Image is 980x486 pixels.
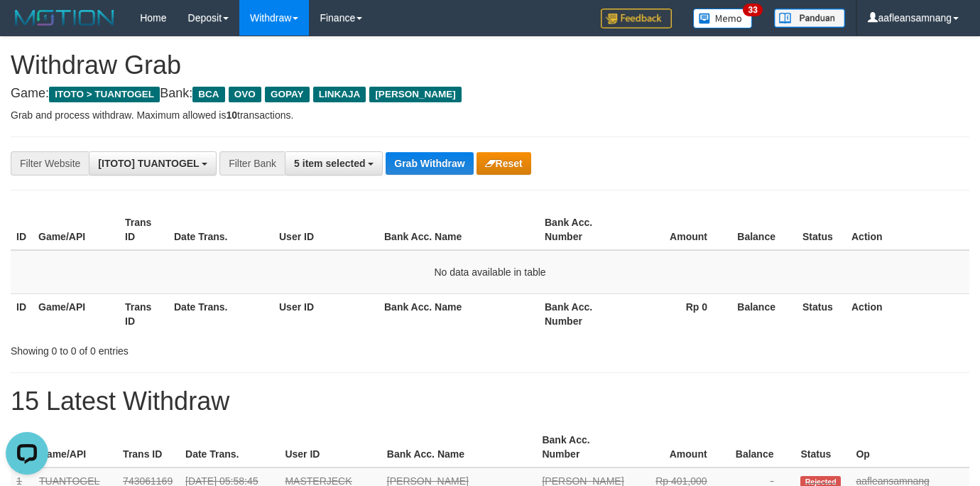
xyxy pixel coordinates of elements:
[11,87,969,101] h4: Game: Bank:
[846,293,969,334] th: Action
[11,151,89,175] div: Filter Website
[313,87,366,102] span: LINKAJA
[381,427,537,468] th: Bank Acc. Name
[850,427,969,468] th: Op
[294,158,365,169] span: 5 item selected
[729,210,797,250] th: Balance
[98,158,199,169] span: [ITOTO] TUANTOGEL
[846,210,969,250] th: Action
[774,9,845,28] img: panduan.png
[693,9,753,28] img: Button%20Memo.svg
[797,210,846,250] th: Status
[11,293,33,334] th: ID
[219,151,285,175] div: Filter Bank
[229,87,261,102] span: OVO
[11,387,969,416] h1: 15 Latest Withdraw
[119,293,168,334] th: Trans ID
[192,87,224,102] span: BCA
[279,427,381,468] th: User ID
[11,338,398,358] div: Showing 0 to 0 of 0 entries
[33,293,119,334] th: Game/API
[369,87,461,102] span: [PERSON_NAME]
[626,293,729,334] th: Rp 0
[539,293,626,334] th: Bank Acc. Number
[11,250,969,294] td: No data available in table
[536,427,629,468] th: Bank Acc. Number
[119,210,168,250] th: Trans ID
[729,293,797,334] th: Balance
[477,152,531,175] button: Reset
[117,427,180,468] th: Trans ID
[168,210,273,250] th: Date Trans.
[6,6,48,48] button: Open LiveChat chat widget
[729,427,795,468] th: Balance
[285,151,383,175] button: 5 item selected
[168,293,273,334] th: Date Trans.
[89,151,217,175] button: [ITOTO] TUANTOGEL
[601,9,672,28] img: Feedback.jpg
[743,4,762,16] span: 33
[33,210,119,250] th: Game/API
[11,210,33,250] th: ID
[226,109,237,121] strong: 10
[797,293,846,334] th: Status
[49,87,160,102] span: ITOTO > TUANTOGEL
[386,152,473,175] button: Grab Withdraw
[795,427,850,468] th: Status
[33,427,117,468] th: Game/API
[539,210,626,250] th: Bank Acc. Number
[180,427,279,468] th: Date Trans.
[379,210,539,250] th: Bank Acc. Name
[630,427,729,468] th: Amount
[273,210,379,250] th: User ID
[11,51,969,80] h1: Withdraw Grab
[273,293,379,334] th: User ID
[11,108,969,122] p: Grab and process withdraw. Maximum allowed is transactions.
[626,210,729,250] th: Amount
[11,7,119,28] img: MOTION_logo.png
[379,293,539,334] th: Bank Acc. Name
[265,87,310,102] span: GOPAY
